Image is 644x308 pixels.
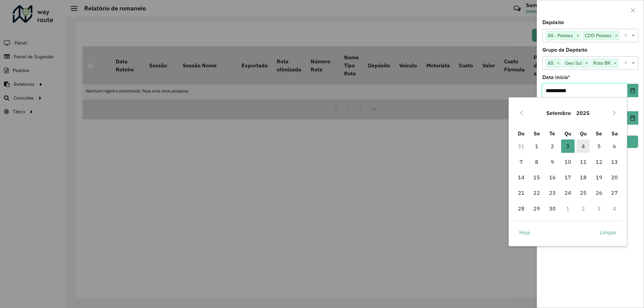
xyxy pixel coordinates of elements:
[592,171,606,184] span: 19
[546,59,555,67] span: AS
[591,185,607,200] td: 26
[514,138,529,154] td: 31
[607,201,622,216] td: 4
[576,154,591,170] td: 11
[530,202,543,215] span: 29
[544,138,560,154] td: 2
[607,185,622,200] td: 27
[565,130,571,137] span: Qu
[577,171,590,184] span: 18
[591,170,607,185] td: 19
[576,201,591,216] td: 2
[546,32,575,40] span: AS - Pelotas
[560,185,576,200] td: 24
[530,171,543,184] span: 15
[544,201,560,216] td: 30
[514,154,529,170] td: 7
[516,108,527,118] button: Previous Month
[613,32,619,40] span: ×
[529,185,544,200] td: 22
[546,202,559,215] span: 30
[591,138,607,154] td: 5
[577,155,590,169] span: 11
[624,59,630,67] span: Clear all
[596,130,602,137] span: Se
[563,59,583,67] span: Geo Sul
[514,226,536,239] button: Hoje
[534,130,540,137] span: Se
[594,226,622,239] button: Limpar
[561,186,575,199] span: 24
[612,59,618,67] span: ×
[583,59,589,67] span: ×
[600,228,616,236] span: Limpar
[607,170,622,185] td: 20
[555,59,561,67] span: ×
[544,170,560,185] td: 16
[575,32,581,40] span: ×
[560,154,576,170] td: 10
[560,201,576,216] td: 1
[607,138,622,154] td: 6
[530,186,543,199] span: 22
[549,130,555,137] span: Te
[546,171,559,184] span: 16
[608,171,621,184] span: 20
[518,130,525,137] span: Do
[544,154,560,170] td: 9
[561,139,575,153] span: 3
[529,154,544,170] td: 8
[574,105,592,121] button: Choose Year
[592,155,606,169] span: 12
[577,186,590,199] span: 25
[608,186,621,199] span: 27
[627,84,638,97] button: Choose Date
[583,32,613,40] span: CDD Pelotas
[514,185,529,200] td: 21
[515,155,528,169] span: 7
[561,171,575,184] span: 17
[544,105,574,121] button: Choose Month
[529,170,544,185] td: 15
[591,201,607,216] td: 3
[542,73,570,81] label: Data início
[576,170,591,185] td: 18
[514,201,529,216] td: 28
[529,201,544,216] td: 29
[608,139,621,153] span: 6
[577,139,590,153] span: 4
[607,154,622,170] td: 13
[544,185,560,200] td: 23
[591,154,607,170] td: 12
[519,228,530,236] span: Hoje
[592,186,606,199] span: 26
[515,186,528,199] span: 21
[580,130,587,137] span: Qu
[576,138,591,154] td: 4
[546,155,559,169] span: 9
[542,46,587,54] label: Grupo de Depósito
[609,108,620,118] button: Next Month
[561,155,575,169] span: 10
[530,155,543,169] span: 8
[542,18,564,26] label: Depósito
[611,130,618,137] span: Sa
[514,170,529,185] td: 14
[592,59,612,67] span: Rota BR
[608,155,621,169] span: 13
[508,97,627,246] div: Choose Date
[530,139,543,153] span: 1
[592,139,606,153] span: 5
[576,185,591,200] td: 25
[560,138,576,154] td: 3
[560,170,576,185] td: 17
[529,138,544,154] td: 1
[515,171,528,184] span: 14
[546,186,559,199] span: 23
[546,139,559,153] span: 2
[624,32,630,40] span: Clear all
[515,202,528,215] span: 28
[627,111,638,125] button: Choose Date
